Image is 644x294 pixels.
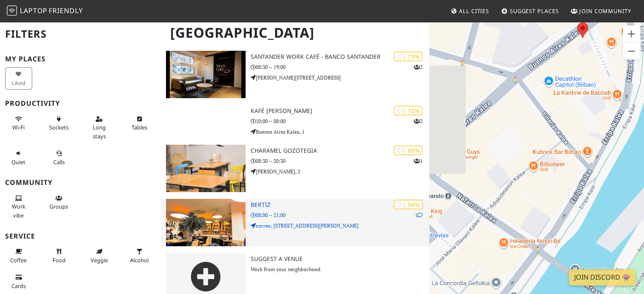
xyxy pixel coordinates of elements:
button: Cards [5,270,32,293]
h3: Kafé [PERSON_NAME] [251,107,430,115]
p: 08:00 – 21:00 [251,211,430,219]
a: Join Discord 👾 [569,269,636,286]
button: Zoom out [623,43,640,60]
span: Power sockets [49,124,69,131]
h3: Suggest a Venue [251,256,430,263]
span: Food [53,256,66,264]
button: Work vibe [5,191,32,222]
button: Veggie [86,245,113,267]
a: | 72% 2 Kafé [PERSON_NAME] 10:00 – 08:00 Buenos Aires Kalea, 1 [161,105,429,138]
button: Alcohol [126,245,153,267]
button: Sockets [45,112,72,135]
button: Coffee [5,245,32,267]
button: Tables [126,112,153,135]
h3: Charamel Gozotegia [251,147,430,154]
p: 08:30 – 20:30 [251,157,430,165]
button: Quiet [5,146,32,169]
h2: Filters [5,21,156,47]
button: Food [45,245,72,267]
span: Veggie [91,256,108,264]
span: Video/audio calls [53,158,65,166]
span: Alcohol [130,256,149,264]
h3: My Places [5,55,156,63]
button: Calls [45,146,72,169]
button: Long stays [86,112,113,143]
span: Suggest Places [510,7,559,15]
h3: Service [5,232,156,240]
p: correo, [STREET_ADDRESS][PERSON_NAME] [251,222,430,230]
span: Long stays [93,124,106,140]
img: LaptopFriendly [7,5,17,16]
span: Group tables [50,203,68,210]
div: | 54% [394,200,423,209]
a: Bertiz | 54% 1 Bertiz 08:00 – 21:00 correo, [STREET_ADDRESS][PERSON_NAME] [161,199,429,246]
span: Stable Wi-Fi [12,124,25,131]
span: All Cities [459,7,489,15]
p: 1 [415,211,423,219]
span: Work-friendly tables [132,124,147,131]
span: Coffee [10,256,27,264]
button: Groups [45,191,72,214]
h1: [GEOGRAPHIC_DATA] [163,21,428,44]
p: 10:00 – 08:00 [251,117,430,125]
a: All Cities [447,3,492,19]
a: Suggest Places [498,3,562,19]
div: | 73% [394,52,423,61]
p: Work from your neighborhood [251,265,430,273]
p: Buenos Aires Kalea, 1 [251,128,430,136]
span: Credit cards [11,282,26,290]
p: 08:30 – 19:00 [251,63,430,71]
img: Charamel Gozotegia [166,145,245,192]
h3: Community [5,179,156,187]
a: Santander Work Café - Banco Santander | 73% 2 Santander Work Café - Banco Santander 08:30 – 19:00... [161,51,429,98]
a: LaptopFriendly LaptopFriendly [7,4,83,19]
a: Charamel Gozotegia | 65% 1 Charamel Gozotegia 08:30 – 20:30 [PERSON_NAME], 2 [161,145,429,192]
img: Bertiz [166,199,245,246]
p: 1 [414,157,423,165]
p: [PERSON_NAME], 2 [251,168,430,176]
p: 2 [414,63,423,71]
span: Laptop [20,6,47,15]
span: Join Community [579,7,631,15]
button: Wi-Fi [5,112,32,135]
span: People working [12,203,25,219]
h3: Productivity [5,99,156,107]
div: | 72% [394,106,423,115]
span: Friendly [49,6,83,15]
p: 2 [414,117,423,125]
span: Quiet [11,158,25,166]
h3: Bertiz [251,201,430,209]
img: Santander Work Café - Banco Santander [166,51,245,98]
button: Zoom in [623,25,640,42]
p: [PERSON_NAME][STREET_ADDRESS] [251,74,430,82]
h3: Santander Work Café - Banco Santander [251,53,430,60]
a: Join Community [567,3,635,19]
div: | 65% [394,146,423,155]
